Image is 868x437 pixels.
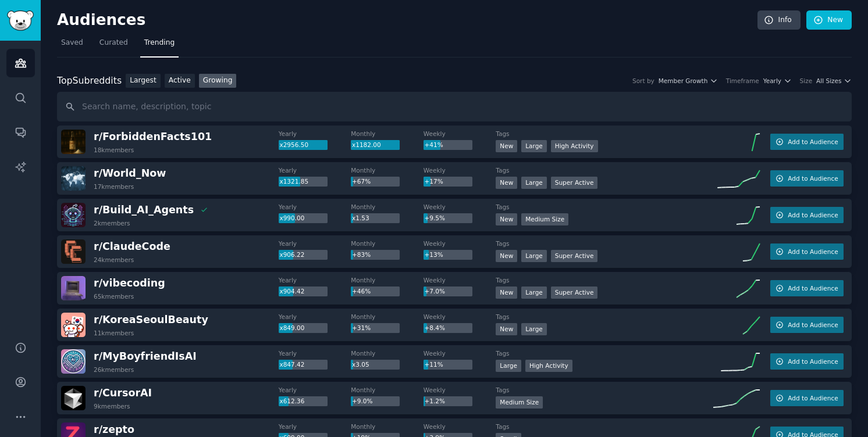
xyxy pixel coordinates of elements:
div: Super Active [551,177,598,189]
dt: Tags [496,203,713,211]
span: x3.05 [352,361,369,368]
div: High Activity [525,360,572,372]
dt: Tags [496,239,713,248]
span: +9.5% [425,214,445,221]
dt: Yearly [279,276,351,284]
dt: Weekly [424,313,496,321]
img: MyBoyfriendIsAI [61,349,86,374]
span: Saved [61,38,83,48]
span: Add to Audience [788,211,838,219]
span: x906.22 [279,251,304,258]
span: x2956.50 [279,141,308,148]
div: Timeframe [726,77,759,85]
a: New [806,10,852,30]
span: Add to Audience [788,138,838,146]
dt: Monthly [351,203,424,211]
div: 9k members [94,402,130,410]
span: All Sizes [816,77,841,85]
dt: Monthly [351,130,424,138]
dt: Tags [496,349,713,357]
img: ForbiddenFacts101 [61,130,86,154]
span: +67% [352,178,371,185]
button: Add to Audience [770,280,844,296]
span: Add to Audience [788,174,838,182]
dt: Yearly [279,130,351,138]
span: x847.42 [279,361,304,368]
img: ClaudeCode [61,239,86,264]
dt: Monthly [351,313,424,321]
dt: Tags [496,386,713,394]
div: Large [521,323,547,335]
span: x612.36 [279,397,304,404]
span: Add to Audience [788,248,838,256]
button: Yearly [763,77,792,85]
span: x1321.85 [279,178,308,185]
dt: Tags [496,130,713,138]
div: Top Subreddits [57,74,122,88]
a: Saved [57,34,87,58]
span: r/ World_Now [94,167,166,179]
img: KoreaSeoulBeauty [61,313,86,337]
dt: Weekly [424,166,496,174]
dt: Weekly [424,130,496,138]
button: Add to Audience [770,317,844,333]
div: Medium Size [521,213,568,225]
button: Add to Audience [770,170,844,187]
dt: Weekly [424,276,496,284]
dt: Yearly [279,166,351,174]
dt: Weekly [424,386,496,394]
span: r/ vibecoding [94,277,165,289]
div: New [496,250,517,262]
span: +1.2% [425,397,445,404]
div: Large [521,286,547,299]
div: 24k members [94,256,134,264]
dt: Yearly [279,386,351,394]
span: x904.42 [279,288,304,295]
dt: Monthly [351,386,424,394]
span: r/ ClaudeCode [94,241,170,252]
span: Trending [144,38,175,48]
input: Search name, description, topic [57,92,852,121]
dt: Weekly [424,349,496,357]
div: Large [496,360,521,372]
div: High Activity [551,140,598,152]
div: New [496,286,517,299]
span: Curated [99,38,128,48]
img: World_Now [61,166,86,191]
h2: Audiences [57,11,757,30]
div: 2k members [94,219,130,227]
dt: Tags [496,313,713,321]
dt: Yearly [279,203,351,211]
div: Large [521,177,547,189]
dt: Monthly [351,166,424,174]
div: Sort by [632,77,654,85]
dt: Weekly [424,203,496,211]
div: New [496,177,517,189]
span: Add to Audience [788,321,838,329]
span: x1182.00 [352,141,381,148]
img: Build_AI_Agents [61,203,86,227]
div: Size [800,77,813,85]
span: +17% [425,178,443,185]
dt: Yearly [279,313,351,321]
dt: Yearly [279,239,351,248]
span: Add to Audience [788,284,838,292]
dt: Tags [496,422,713,431]
dt: Tags [496,166,713,174]
span: +41% [425,141,443,148]
img: GummySearch logo [7,10,34,31]
div: 18k members [94,146,134,154]
div: New [496,213,517,225]
a: Active [165,74,195,88]
div: 11k members [94,329,134,337]
span: x849.00 [279,324,304,331]
span: +7.0% [425,288,445,295]
span: +8.4% [425,324,445,331]
dt: Weekly [424,422,496,431]
span: Member Growth [659,77,708,85]
div: New [496,140,517,152]
dt: Monthly [351,422,424,431]
button: All Sizes [816,77,852,85]
div: 65k members [94,292,134,300]
span: r/ KoreaSeoulBeauty [94,314,208,325]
